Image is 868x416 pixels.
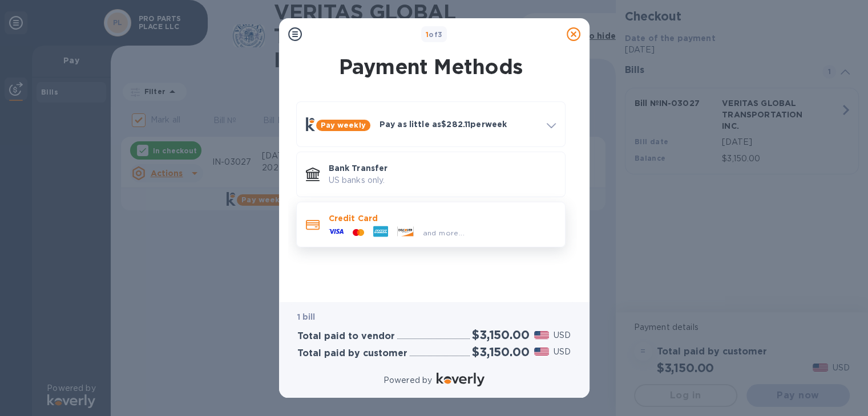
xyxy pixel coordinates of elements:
[534,331,550,339] img: USD
[321,121,366,129] b: Pay weekly
[472,345,529,359] h2: $3,150.00
[472,328,529,342] h2: $3,150.00
[554,346,571,358] p: USD
[426,30,429,39] span: 1
[329,213,556,224] p: Credit Card
[437,373,485,386] img: Logo
[329,174,556,186] p: US banks only.
[383,374,432,386] p: Powered by
[426,30,443,39] b: of 3
[534,348,550,356] img: USD
[297,312,316,321] b: 1 bill
[294,55,568,79] h1: Payment Methods
[423,229,465,237] span: and more...
[380,119,538,130] p: Pay as little as $282.11 per week
[297,331,395,342] h3: Total paid to vendor
[329,162,556,174] p: Bank Transfer
[297,348,407,359] h3: Total paid by customer
[554,329,571,341] p: USD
